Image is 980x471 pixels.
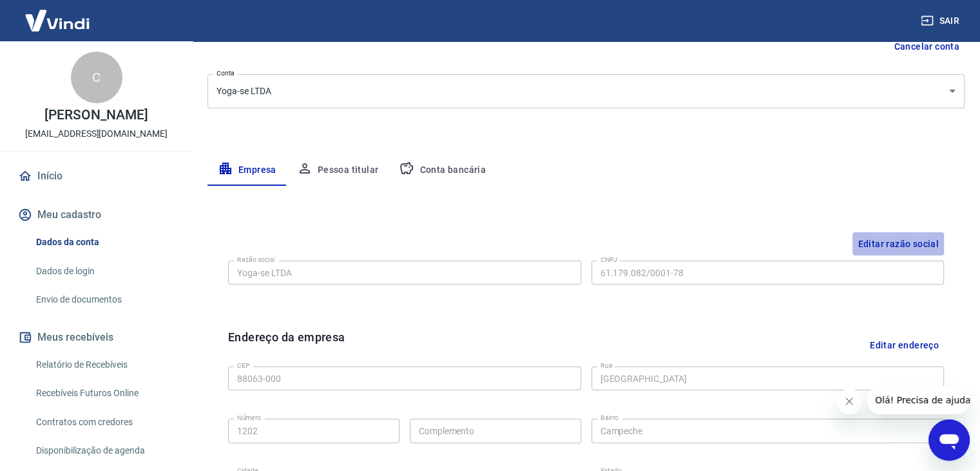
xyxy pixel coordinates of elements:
[31,437,177,464] a: Disponibilização de agenda
[928,419,970,461] iframe: Botão para abrir a janela de mensagens
[25,127,168,141] p: [EMAIL_ADDRESS][DOMAIN_NAME]
[389,155,496,186] button: Conta bancária
[15,162,177,190] a: Início
[207,74,965,108] div: Yoga-se LTDA
[237,361,249,370] label: CEP
[71,52,122,103] div: C
[600,361,613,370] label: Rua
[31,258,177,285] a: Dados de login
[31,409,177,436] a: Contratos com credores
[15,1,99,40] img: Vindi
[31,352,177,378] a: Relatório de Recebíveis
[836,388,862,414] iframe: Fechar mensagem
[15,201,177,229] button: Meu cadastro
[207,155,287,186] button: Empresa
[600,413,619,423] label: Bairro
[31,229,177,256] a: Dados da conta
[228,328,345,361] h6: Endereço da empresa
[44,108,148,122] p: [PERSON_NAME]
[600,255,617,265] label: CNPJ
[852,232,944,256] button: Editar razão social
[865,328,944,361] button: Editar endereço
[216,68,235,78] label: Conta
[287,155,389,186] button: Pessoa titular
[237,255,275,265] label: Razão social
[8,9,108,19] span: Olá! Precisa de ajuda?
[237,413,261,423] label: Número
[31,380,177,406] a: Recebíveis Futuros Online
[918,9,965,33] button: Sair
[867,386,970,414] iframe: Mensagem da empresa
[15,323,177,352] button: Meus recebíveis
[31,286,177,313] a: Envio de documentos
[889,35,965,59] button: Cancelar conta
